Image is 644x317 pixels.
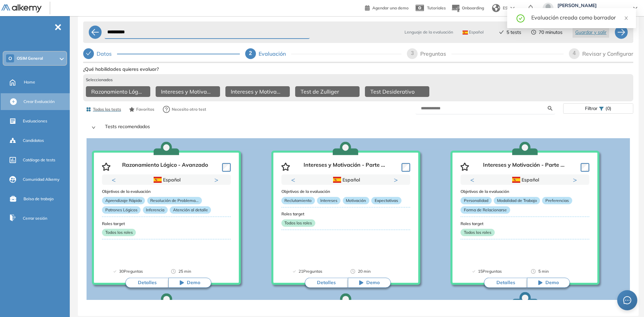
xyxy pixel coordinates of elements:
[531,13,628,21] div: Evaluación creada como borrador
[344,185,350,186] button: 2
[231,88,282,96] span: Intereses y Motivación - Parte 2
[249,50,252,56] span: 2
[24,79,35,85] span: Home
[503,5,508,11] span: ES
[23,215,47,221] span: Cerrar sesión
[573,176,580,183] button: Next
[1,4,42,13] img: Logo
[168,278,211,288] button: Demo
[624,16,629,20] span: close
[301,88,339,96] span: Test de Zulliger
[366,279,380,286] span: Demo
[343,197,369,204] p: Motivación
[492,4,500,12] img: world
[420,48,451,59] div: Preguntas
[358,268,371,275] span: 20 min
[484,176,566,183] div: Español
[334,185,342,186] button: 1
[305,176,387,183] div: Español
[461,221,589,226] h3: Roles target
[573,50,576,56] span: 4
[100,123,625,133] p: Tests recomendados
[372,5,409,10] span: Agendar una demo
[461,197,491,204] p: Personalidad
[281,197,315,204] p: Reclutamiento
[102,197,145,204] p: Aprendizaje Rápido
[370,88,415,96] span: Test Desiderativo
[305,278,348,288] button: Detalles
[605,104,611,113] span: (0)
[499,30,504,35] span: check
[461,229,494,236] p: Todos los roles
[23,99,55,105] span: Crear Evaluación
[83,48,240,59] div: Datos
[8,56,12,61] span: O
[494,197,540,204] p: Modalidad de Trabajo
[23,138,44,144] span: Candidatos
[463,30,484,35] span: Español
[623,296,631,304] span: message
[333,177,341,183] img: ESP
[545,279,559,286] span: Demo
[23,118,47,124] span: Evaluaciones
[405,29,453,35] span: Lenguaje de la evaluación
[102,229,136,236] p: Todos los roles
[451,1,484,15] button: Onboarding
[178,268,191,275] span: 25 min
[126,104,157,115] button: Favoritos
[170,206,211,214] p: Atención al detalle
[86,119,630,137] div: Tests recomendados
[478,268,502,275] span: 15 Preguntas
[317,197,340,204] p: Intereses
[528,185,533,186] button: 2
[23,176,59,182] span: Comunidad Alkemy
[353,185,358,186] button: 3
[484,278,527,288] button: Detalles
[169,185,174,186] button: 2
[102,206,141,214] p: Patrones Lógicos
[160,103,209,116] button: Necesito otro test
[97,48,117,59] div: Datos
[102,221,231,226] h3: Roles target
[517,13,525,22] span: check-circle
[542,197,572,204] p: Preferencias
[119,268,143,275] span: 30 Preguntas
[214,176,221,183] button: Next
[299,268,322,275] span: 21 Preguntas
[122,162,208,172] p: Razonamiento Lógico - Avanzado
[83,66,159,73] span: ¿Qué habilidades quieres evaluar?
[461,189,589,194] h3: Objetivos de la evaluación
[259,48,291,59] div: Evaluación
[394,176,400,183] button: Next
[83,104,124,115] button: Todos los tests
[470,176,477,183] button: Previous
[125,176,207,183] div: Español
[407,48,563,59] div: 3Preguntas
[538,268,549,275] span: 5 min
[161,88,212,96] span: Intereses y Motivación - Parte 1
[93,106,121,112] span: Todos los tests
[86,77,113,83] span: Seleccionados
[585,104,597,113] span: Filtrar
[91,88,142,96] span: Razonamiento Lógico - Avanzado
[281,219,315,227] p: Todos los roles
[102,189,231,194] h3: Objetivos de la evaluación
[17,56,43,61] span: OSIM General
[158,185,166,186] button: 1
[112,176,118,183] button: Previous
[348,278,391,288] button: Demo
[23,196,54,202] span: Bolsa de trabajo
[371,197,401,204] p: Expectativas
[154,177,162,183] img: ESP
[462,5,484,10] span: Onboarding
[512,177,520,183] img: ESP
[527,278,570,288] button: Demo
[86,51,91,56] span: check
[557,3,627,8] span: [PERSON_NAME]
[281,189,410,194] h3: Objetivos de la evaluación
[281,212,410,216] h3: Roles target
[304,162,385,172] p: Intereses y Motivación - Parte ...
[172,106,206,112] span: Necesito otro test
[569,48,633,59] div: 4Revisar y Configurar
[143,206,168,214] p: Inferencia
